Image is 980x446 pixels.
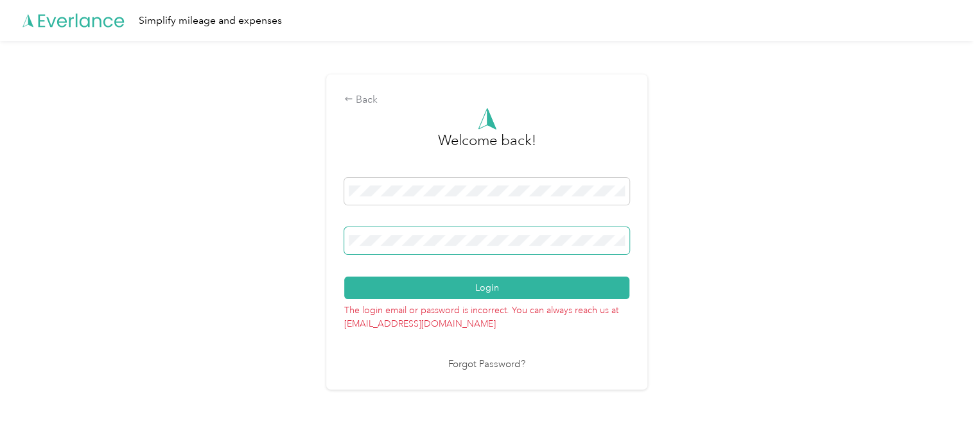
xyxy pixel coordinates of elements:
a: Forgot Password? [448,357,525,372]
iframe: Everlance-gr Chat Button Frame [908,374,980,446]
button: Login [344,277,629,299]
div: Simplify mileage and expenses [139,13,282,29]
h3: greeting [438,130,536,164]
div: Back [344,92,629,108]
p: The login email or password is incorrect. You can always reach us at [EMAIL_ADDRESS][DOMAIN_NAME] [344,299,629,330]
